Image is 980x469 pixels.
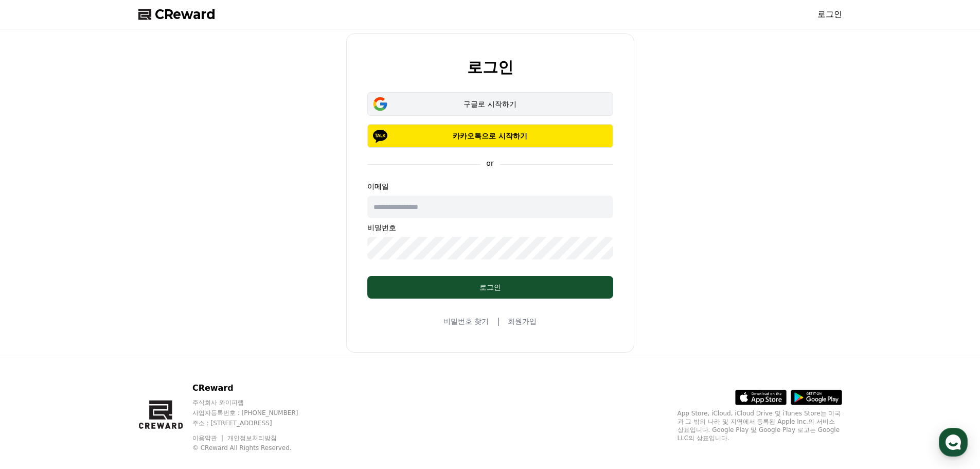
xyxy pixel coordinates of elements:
a: 이용약관 [192,435,225,442]
p: or [480,158,500,168]
p: 이메일 [367,181,613,192]
span: CReward [155,6,216,23]
span: 홈 [32,342,39,350]
p: CReward [192,382,318,394]
a: 설정 [133,326,198,352]
a: 회원가입 [508,316,537,326]
a: 개인정보처리방침 [227,435,277,442]
h2: 로그인 [467,59,513,76]
p: App Store, iCloud, iCloud Drive 및 iTunes Store는 미국과 그 밖의 나라 및 지역에서 등록된 Apple Inc.의 서비스 상표입니다. Goo... [678,409,842,442]
div: 로그인 [388,282,593,292]
p: 카카오톡으로 시작하기 [382,131,598,141]
a: 비밀번호 찾기 [443,316,489,326]
span: 대화 [94,342,106,351]
p: 사업자등록번호 : [PHONE_NUMBER] [192,409,318,417]
div: 구글로 시작하기 [382,99,598,109]
a: CReward [138,6,216,23]
span: | [497,315,500,327]
button: 로그인 [367,276,613,299]
p: 주식회사 와이피랩 [192,398,318,407]
p: 비밀번호 [367,222,613,233]
a: 로그인 [817,8,842,21]
span: 설정 [159,342,171,350]
p: © CReward All Rights Reserved. [192,444,318,452]
a: 대화 [68,326,133,352]
a: 홈 [3,326,68,352]
p: 주소 : [STREET_ADDRESS] [192,419,318,427]
button: 구글로 시작하기 [367,92,613,116]
button: 카카오톡으로 시작하기 [367,124,613,148]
